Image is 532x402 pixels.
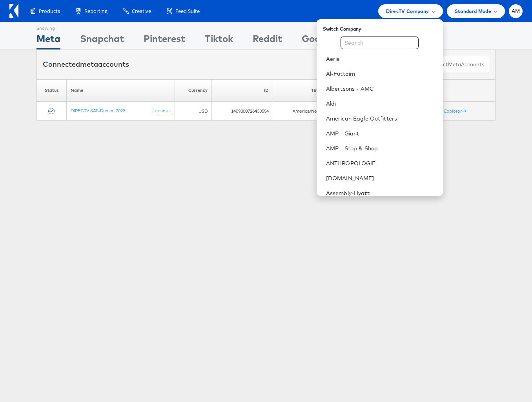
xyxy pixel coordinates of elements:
div: Pinterest [144,32,185,49]
div: Snapchat [80,32,124,49]
span: Feed Suite [175,7,200,15]
div: Tiktok [205,32,233,49]
span: AM [512,9,520,14]
input: Search [341,37,419,49]
div: Google [302,32,333,49]
th: Status [37,79,67,102]
a: American Eagle Outfitters [326,115,437,122]
a: Al-Futtaim [326,70,437,78]
span: Standard Mode [455,7,491,15]
span: Reporting [84,7,107,15]
a: DIRECTV SAT+Device 2023 [71,108,125,113]
a: Graph Explorer [430,108,466,114]
span: DirecTV Company [386,7,429,15]
a: (rename) [152,108,171,114]
a: AMP - Giant [326,130,437,137]
button: ConnectmetaAccounts [422,56,489,73]
span: Products [39,7,60,15]
div: Reddit [253,32,282,49]
span: Creative [132,7,151,15]
th: Name [67,79,175,102]
td: USD [175,102,211,121]
span: meta [80,60,98,69]
td: America/New_York [273,102,335,121]
th: Timezone [273,79,335,102]
a: Assembly-Hyatt [326,189,437,197]
a: Aerie [326,55,437,63]
div: Connected accounts [43,59,129,69]
span: meta [448,61,461,68]
a: AMP - Stop & Shop [326,144,437,152]
div: Meta [36,32,60,49]
div: Switch Company [323,22,443,32]
a: Aldi [326,100,437,108]
td: 1409800726433554 [211,102,273,121]
th: Currency [175,79,211,102]
th: ID [211,79,273,102]
a: [DOMAIN_NAME] [326,174,437,182]
a: Albertsons - AMC [326,85,437,93]
a: ANTHROPOLOGIE [326,159,437,167]
div: Showing [36,22,60,32]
